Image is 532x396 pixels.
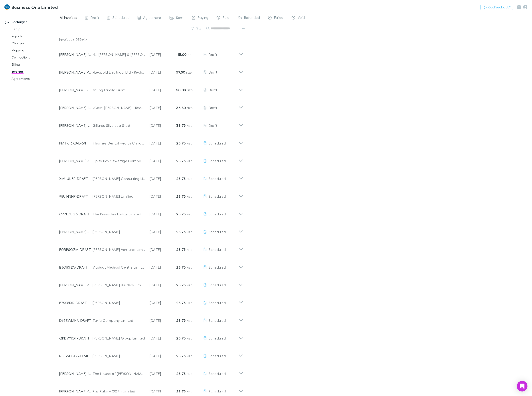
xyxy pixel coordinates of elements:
[113,15,130,21] span: Scheduled
[150,70,176,75] p: [DATE]
[176,300,186,305] strong: 28.75
[176,389,186,394] strong: 28.75
[209,265,226,269] span: Scheduled
[93,211,145,217] div: The Pinnacles Lodge Limited
[56,310,247,328] div: D66ZWMNA-DRAFTTukia Company Limited[DATE]28.75 NZDScheduled
[7,33,63,40] a: Imports
[150,336,176,341] p: [DATE]
[59,140,93,146] p: PMTKF6X8-DRAFT
[209,141,226,145] span: Scheduled
[176,247,186,252] strong: 28.75
[56,363,247,381] div: [PERSON_NAME]-1465The House of [PERSON_NAME] Thai 2017 Limited[DATE]28.75 NZDScheduled
[150,265,176,270] p: [DATE]
[93,123,145,128] div: Gillards Silversea Stud
[93,265,145,270] div: Viaduct Medical Centre Limited
[150,229,176,234] p: [DATE]
[187,230,193,234] span: NZD
[209,105,218,110] span: Draft
[187,284,193,287] span: NZD
[56,150,247,168] div: [PERSON_NAME]-1459Opito Bay Sewerage Company Limited[DATE]28.75 NZDScheduled
[56,79,247,97] div: [PERSON_NAME]-0385Young Family Trust[DATE]50.08 NZDDraft
[298,15,305,21] span: Void
[150,318,176,323] p: [DATE]
[176,70,185,74] strong: 57.50
[209,371,226,376] span: Scheduled
[56,203,247,221] div: CPPED8G6-DRAFTThe Pinnacles Lodge Limited[DATE]28.75 NZDScheduled
[150,371,176,376] p: [DATE]
[209,70,218,74] span: Draft
[4,4,10,10] img: Business One Limited's Logo
[187,355,193,358] span: NZD
[93,70,145,75] div: xLeopold Electrical Ltd - Rechargly
[59,318,93,323] p: D66ZWMNA-DRAFT
[176,176,186,181] strong: 28.75
[59,123,93,128] p: [PERSON_NAME]-0708
[176,159,186,163] strong: 28.75
[91,15,99,21] span: Draft
[59,211,93,217] p: CPPED8G6-DRAFT
[187,319,193,322] span: NZD
[176,15,184,21] span: Sent
[186,71,192,74] span: NZD
[176,194,186,199] strong: 28.75
[1,18,63,25] a: Recharges
[93,158,145,164] div: Opito Bay Sewerage Company Limited
[187,124,193,127] span: NZD
[150,140,176,146] p: [DATE]
[59,105,93,110] p: [PERSON_NAME]-1402
[188,53,194,57] span: NZD
[517,381,528,392] div: Open Intercom Messenger
[150,282,176,288] p: [DATE]
[59,194,93,199] p: 95UIHNHP-DRAFT
[187,160,193,163] span: NZD
[209,336,226,340] span: Scheduled
[56,274,247,292] div: [PERSON_NAME]-1477[PERSON_NAME] Builders Limited[DATE]28.75 NZDScheduled
[150,247,176,252] p: [DATE]
[56,133,247,150] div: PMTKF6X8-DRAFTThames Dental Health Clinic 2010 Limited[DATE]28.75 NZDScheduled
[93,282,145,288] div: [PERSON_NAME] Builders Limited
[223,15,230,21] span: Paid
[209,123,218,127] span: Draft
[209,212,226,216] span: Scheduled
[150,105,176,110] p: [DATE]
[12,4,58,10] h3: Business One Limited
[93,105,145,110] div: xCarol [PERSON_NAME] - Rechargly
[187,390,193,393] span: NZD
[93,247,145,252] div: [PERSON_NAME] Ventures Limited
[59,229,93,234] p: [PERSON_NAME]-1447
[176,265,186,269] strong: 28.75
[209,318,226,322] span: Scheduled
[93,87,145,93] div: Young Family Trust
[59,336,93,341] p: QPDVYKXF-DRAFT
[176,230,186,234] strong: 28.75
[56,292,247,310] div: F7SS5IXR-DRAFT[PERSON_NAME][DATE]28.75 NZDScheduled
[56,345,247,363] div: NP5WEGG3-DRAFT[PERSON_NAME][DATE]28.75 NZDScheduled
[209,176,226,181] span: Scheduled
[209,88,218,92] span: Draft
[150,389,176,394] p: [DATE]
[56,168,247,186] div: XMUUILFB-DRAFT[PERSON_NAME] Consulting Limited[DATE]28.75 NZDScheduled
[93,176,145,181] div: [PERSON_NAME] Consulting Limited
[150,158,176,164] p: [DATE]
[59,265,93,270] p: B3OIKFDV-DRAFT
[59,247,93,252] p: FGRPSGZM-DRAFT
[2,2,60,12] a: Business One Limited
[59,300,93,305] p: F7SS5IXR-DRAFT
[187,337,193,340] span: NZD
[150,123,176,128] p: [DATE]
[176,283,186,287] strong: 28.75
[187,372,193,376] span: NZD
[481,5,513,10] button: Got Feedback?
[93,229,145,234] div: [PERSON_NAME]
[176,88,186,92] strong: 50.08
[7,68,63,75] a: Invoices
[187,248,193,252] span: NZD
[187,106,193,110] span: NZD
[93,52,145,57] div: xKJ [PERSON_NAME] & [PERSON_NAME] - Rechargly
[59,389,93,394] p: [PERSON_NAME]-1507
[189,26,206,31] button: Filter
[150,211,176,217] p: [DATE]
[56,44,247,62] div: [PERSON_NAME]-1556xKJ [PERSON_NAME] & [PERSON_NAME] - Rechargly[DATE]115.00 NZDDraft
[209,300,226,305] span: Scheduled
[176,336,186,340] strong: 28.75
